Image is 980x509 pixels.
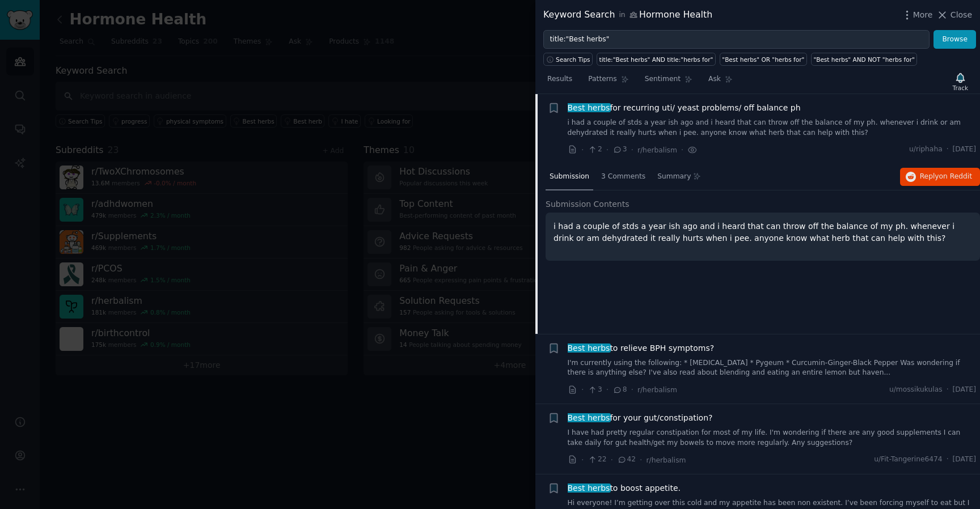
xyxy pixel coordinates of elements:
span: · [581,454,584,466]
span: u/Fit-Tangerine6474 [874,455,943,465]
span: Reply [920,172,972,182]
span: Submission [550,172,589,182]
a: I'm currently using the following: * [MEDICAL_DATA] * Pygeum * Curcumin-Ginger-Black Pepper Was w... [568,358,977,378]
div: title:"Best herbs" AND title:"herbs for" [599,56,713,63]
span: [DATE] [953,145,976,155]
a: Best herbsto boost appetite. [568,482,681,494]
span: Close [951,9,972,21]
span: Best herbs [567,103,611,112]
span: · [606,144,609,156]
span: · [611,454,613,466]
p: i had a couple of stds a year ish ago and i heard that can throw off the balance of my ph. whenev... [554,220,972,244]
span: Summary [657,172,691,182]
span: u/mossikukulas [889,385,943,395]
span: · [947,455,949,465]
a: title:"Best herbs" AND title:"herbs for" [597,53,716,66]
span: · [640,454,642,466]
div: "Best herbs" AND NOT "herbs for" [813,56,915,63]
span: to boost appetite. [568,482,681,494]
span: More [913,9,933,21]
a: Best herbsto relieve BPH symptoms? [568,342,715,354]
span: · [631,144,633,156]
button: More [901,9,933,21]
span: to relieve BPH symptoms? [568,342,715,354]
span: [DATE] [953,455,976,465]
a: Patterns [584,70,632,94]
span: 3 [612,145,627,155]
a: Best herbsfor recurring uti/ yeast problems/ off balance ph [568,102,801,114]
span: 3 Comments [601,172,645,182]
span: Best herbs [567,343,611,353]
span: r/herbalism [637,146,677,154]
span: · [947,385,949,395]
span: on Reddit [939,172,972,180]
span: r/herbalism [637,386,677,394]
span: Best herbs [567,483,611,493]
span: Ask [708,74,721,84]
span: 2 [588,145,602,155]
div: Track [953,84,968,92]
button: Close [936,9,972,21]
a: "Best herbs" AND NOT "herbs for" [811,53,918,66]
button: Search Tips [543,53,593,66]
span: [DATE] [953,385,976,395]
button: Browse [933,30,976,49]
span: for recurring uti/ yeast problems/ off balance ph [568,102,801,114]
input: Try a keyword related to your business [543,30,930,49]
span: · [581,144,584,156]
a: I have had pretty regular constipation for most of my life. I'm wondering if there are any good s... [568,428,977,448]
span: 8 [612,385,627,395]
span: for your gut/constipation? [568,412,713,424]
span: Results [547,74,572,84]
span: 22 [588,455,606,465]
span: · [947,145,949,155]
span: in [619,10,625,20]
span: · [581,384,584,396]
a: "Best herbs" OR "herbs for" [720,53,807,66]
span: Best herbs [567,413,611,422]
span: 42 [617,455,636,465]
span: Search Tips [556,56,590,63]
a: Ask [704,70,737,94]
span: Submission Contents [546,198,630,210]
button: Replyon Reddit [900,168,980,186]
span: Patterns [588,74,616,84]
span: · [631,384,633,396]
span: 3 [588,385,602,395]
a: i had a couple of stds a year ish ago and i heard that can throw off the balance of my ph. whenev... [568,118,977,138]
span: Sentiment [645,74,681,84]
span: r/herbalism [647,456,686,464]
button: Track [949,70,972,94]
span: u/riphaha [909,145,943,155]
div: Keyword Search Hormone Health [543,8,712,22]
div: "Best herbs" OR "herbs for" [722,56,804,63]
span: · [681,144,683,156]
a: Sentiment [641,70,696,94]
a: Best herbsfor your gut/constipation? [568,412,713,424]
a: Results [543,70,576,94]
span: · [606,384,609,396]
